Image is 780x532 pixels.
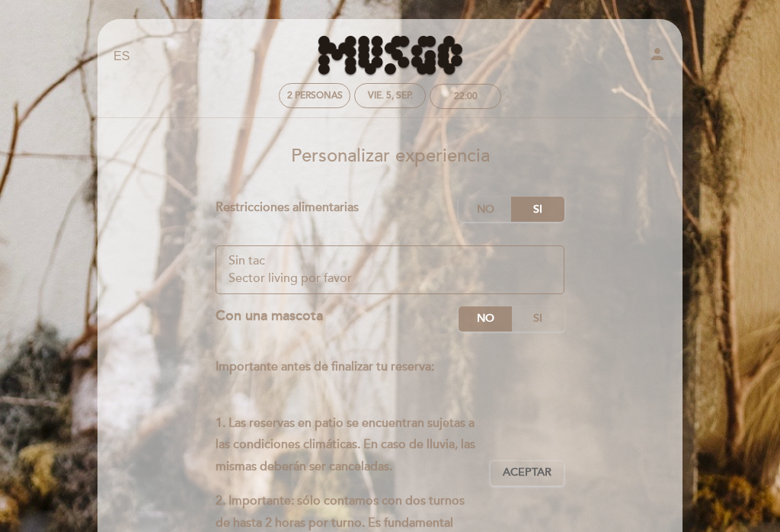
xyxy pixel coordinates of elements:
[459,306,512,332] label: No
[368,90,413,101] div: vie. 5, sep.
[511,306,564,332] label: Si
[648,45,667,69] button: person
[287,90,343,101] span: 2 personas
[459,197,512,222] label: No
[216,197,459,222] div: Restricciones alimentarias
[454,91,478,102] div: 22:00
[216,359,434,374] strong: Importante antes de finalizar tu reserva:
[216,306,323,332] div: Con una mascota
[490,460,564,486] button: Aceptar
[511,197,564,222] label: Si
[503,465,551,481] span: Aceptar
[648,45,667,63] i: person
[291,145,490,167] span: Personalizar experiencia
[216,412,478,478] p: 1. Las reservas en patio se encuentran sujetas a las condiciones climáticas. En caso de lluvia, l...
[295,36,485,78] a: Musgo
